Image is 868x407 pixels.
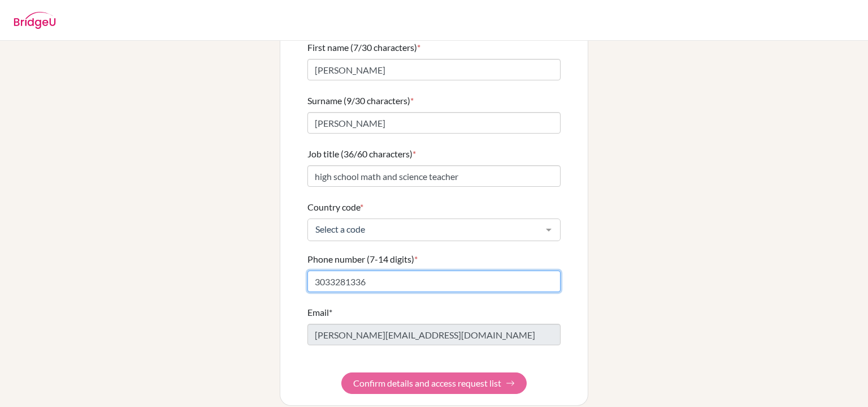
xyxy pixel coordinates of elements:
input: Enter your surname [307,112,561,134]
input: Enter your job title [307,165,561,187]
span: Select a code [313,224,537,235]
label: Country code [307,200,363,214]
input: Enter your number [307,271,561,292]
input: Enter your first name [307,59,561,80]
label: Phone number (7-14 digits) [307,252,418,266]
label: Surname (9/30 characters) [307,94,414,108]
label: First name (7/30 characters) [307,41,420,54]
img: BridgeU logo [14,12,56,29]
label: Email* [307,306,332,319]
label: Job title (36/60 characters) [307,147,416,161]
